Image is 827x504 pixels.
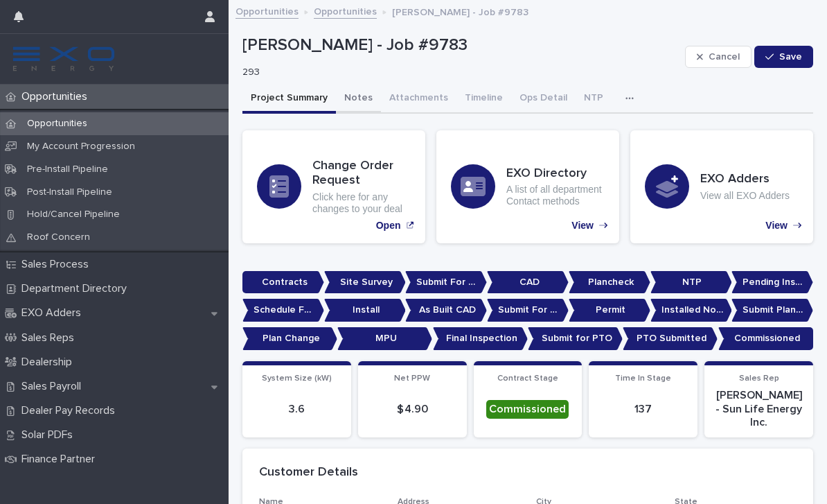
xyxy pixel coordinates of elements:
p: Sales Reps [16,331,85,345]
button: Ops Detail [511,85,576,114]
p: 137 [597,403,689,416]
p: Click here for any changes to your deal [312,191,411,215]
p: Final Inspection [433,327,528,350]
p: Solar PDFs [16,428,84,442]
p: Submit For CAD [405,271,487,294]
p: 293 [242,67,674,78]
p: Roof Concern [16,232,101,243]
button: Save [754,46,813,68]
span: Time In Stage [615,374,671,383]
p: Pending Install Task [731,271,813,294]
p: Sales Payroll [16,380,92,393]
p: Dealer Pay Records [16,404,126,417]
p: $ 4.90 [366,403,459,416]
span: Save [779,52,802,62]
p: Plancheck [569,271,650,294]
button: Notes [336,85,381,114]
h3: EXO Adders [700,172,790,187]
p: Sales Process [16,258,100,271]
p: Opportunities [16,90,98,103]
div: Commissioned [486,400,569,419]
p: View [765,220,788,232]
p: NTP [650,271,732,294]
p: Schedule For Install [242,299,324,322]
p: Opportunities [16,118,98,130]
p: Finance Partner [16,453,106,466]
p: Site Survey [324,271,406,294]
p: Commissioned [718,327,813,350]
p: EXO Adders [16,306,92,320]
span: Sales Rep [739,374,779,383]
p: Permit [569,299,650,322]
p: Pre-Install Pipeline [16,164,119,175]
p: Submit Plan Change [731,299,813,322]
p: Submit for PTO [528,327,623,350]
a: Open [242,130,425,243]
p: Installed No Permit [650,299,732,322]
p: Hold/Cancel Pipeline [16,209,131,220]
p: Open [376,220,401,232]
p: PTO Submitted [623,327,718,350]
button: Project Summary [242,85,336,114]
img: FKS5r6ZBThi8E5hshIGi [11,45,116,73]
p: My Account Progression [16,141,146,153]
p: Install [324,299,406,322]
p: View all EXO Adders [700,190,790,202]
a: Opportunities [314,3,377,19]
h3: Change Order Request [312,159,411,189]
p: [PERSON_NAME] - Sun Life Energy Inc. [713,389,805,429]
a: View [436,130,619,243]
p: Contracts [242,271,324,294]
button: Attachments [381,85,456,114]
span: Contract Stage [497,374,558,383]
p: Department Directory [16,282,138,295]
p: MPU [337,327,432,350]
span: Net PPW [394,374,430,383]
span: System Size (kW) [262,374,332,383]
p: Plan Change [242,327,337,350]
p: CAD [487,271,569,294]
h3: EXO Directory [506,166,605,182]
button: Cancel [685,46,752,68]
a: View [630,130,813,243]
p: Submit For Permit [487,299,569,322]
p: As Built CAD [405,299,487,322]
button: NTP [576,85,612,114]
p: [PERSON_NAME] - Job #9783 [242,35,679,55]
h2: Customer Details [259,465,358,480]
span: Cancel [709,52,740,62]
button: Timeline [456,85,511,114]
p: [PERSON_NAME] - Job #9783 [392,3,528,19]
a: Opportunities [235,3,299,19]
p: 3.6 [251,403,343,416]
p: A list of all department Contact methods [506,184,605,207]
p: Dealership [16,356,83,369]
p: Post-Install Pipeline [16,186,123,198]
p: View [571,220,594,232]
